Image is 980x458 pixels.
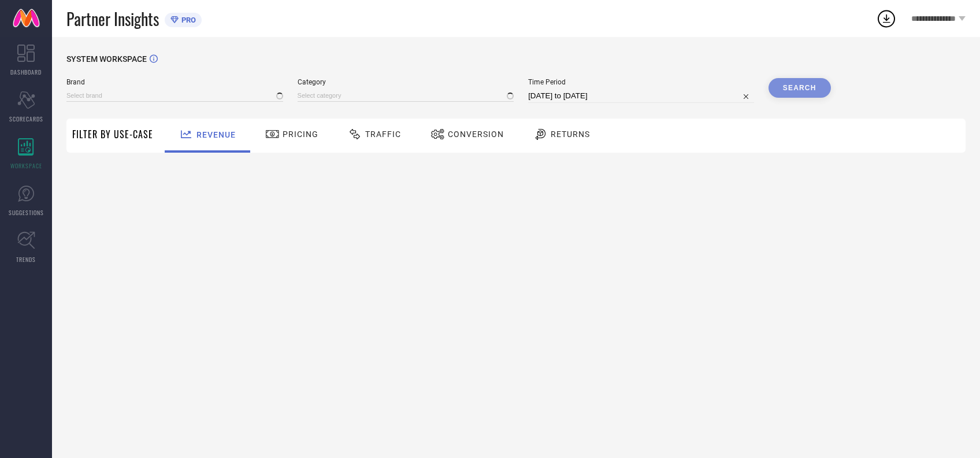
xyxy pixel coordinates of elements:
[66,90,283,102] input: Select brand
[448,130,504,139] span: Conversion
[66,78,283,86] span: Brand
[72,127,153,141] span: Filter By Use-Case
[66,7,159,31] span: Partner Insights
[298,78,514,86] span: Category
[283,130,318,139] span: Pricing
[10,161,42,170] span: WORKSPACE
[10,68,42,76] span: DASHBOARD
[551,130,590,139] span: Returns
[196,130,236,139] span: Revenue
[365,130,401,139] span: Traffic
[528,89,754,103] input: Select time period
[9,114,43,123] span: SCORECARDS
[298,90,514,102] input: Select category
[528,78,754,86] span: Time Period
[876,8,897,29] div: Open download list
[16,255,36,264] span: TRENDS
[179,16,196,24] span: PRO
[66,54,147,64] span: SYSTEM WORKSPACE
[9,208,44,217] span: SUGGESTIONS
